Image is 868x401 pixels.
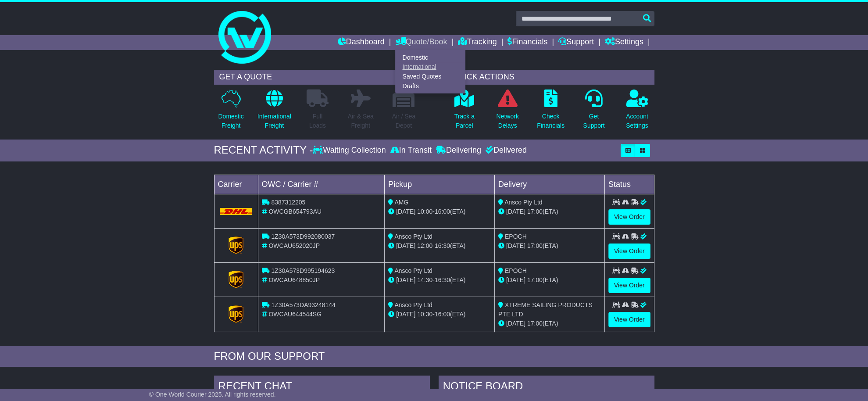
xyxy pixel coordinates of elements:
[271,301,335,308] span: 1Z30A573DA93248144
[218,112,243,130] p: Domestic Freight
[626,112,648,130] p: Account Settings
[605,35,643,50] a: Settings
[558,35,594,50] a: Support
[214,70,421,85] div: GET A QUOTE
[435,311,450,318] span: 16:00
[394,267,432,274] span: Ansco Pty Ltd
[536,89,565,135] a: CheckFinancials
[385,175,495,194] td: Pickup
[537,112,564,130] p: Check Financials
[604,175,654,194] td: Status
[388,146,434,155] div: In Transit
[454,89,475,135] a: Track aParcel
[458,35,497,50] a: Tracking
[271,267,335,274] span: 1Z30A573D995194623
[229,271,243,288] img: GetCarrierServiceLogo
[507,35,547,50] a: Financials
[214,175,258,194] td: Carrier
[396,208,415,215] span: [DATE]
[505,233,527,240] span: EPOCH
[496,112,518,130] p: Network Delays
[395,35,447,50] a: Quote/Book
[434,146,483,155] div: Delivering
[417,311,432,318] span: 10:30
[583,112,604,130] p: Get Support
[396,62,465,72] a: International
[149,391,276,398] span: © One World Courier 2025. All rights reserved.
[396,311,415,318] span: [DATE]
[505,267,527,274] span: EPOCH
[498,319,601,328] div: (ETA)
[257,112,291,130] p: International Freight
[498,207,601,216] div: (ETA)
[608,209,650,225] a: View Order
[527,208,543,215] span: 17:00
[214,144,313,157] div: RECENT ACTIVITY -
[417,208,432,215] span: 10:00
[506,320,525,327] span: [DATE]
[258,175,385,194] td: OWC / Carrier #
[338,35,385,50] a: Dashboard
[454,112,475,130] p: Track a Parcel
[608,312,650,327] a: View Order
[388,207,491,216] div: - (ETA)
[435,242,450,249] span: 16:30
[527,320,543,327] span: 17:00
[417,242,432,249] span: 12:00
[394,233,432,240] span: Ansco Pty Ltd
[214,350,654,363] div: FROM OUR SUPPORT
[268,311,321,318] span: OWCAU644544SG
[504,199,542,206] span: Ansco Pty Ltd
[268,242,320,249] span: OWCAU652020JP
[506,208,525,215] span: [DATE]
[483,146,527,155] div: Delivered
[388,310,491,319] div: - (ETA)
[395,50,465,93] div: Quote/Book
[527,242,543,249] span: 17:00
[229,236,243,254] img: GetCarrierServiceLogo
[608,278,650,293] a: View Order
[271,233,335,240] span: 1Z30A573D992080037
[396,242,415,249] span: [DATE]
[214,376,430,399] div: RECENT CHAT
[608,243,650,259] a: View Order
[388,276,491,285] div: - (ETA)
[435,276,450,283] span: 16:30
[394,199,408,206] span: AMG
[313,146,388,155] div: Waiting Collection
[348,112,374,130] p: Air & Sea Freight
[396,81,465,91] a: Drafts
[229,305,243,323] img: GetCarrierServiceLogo
[396,72,465,82] a: Saved Quotes
[218,89,244,135] a: DomesticFreight
[388,241,491,251] div: - (ETA)
[498,241,601,251] div: (ETA)
[396,53,465,62] a: Domestic
[582,89,605,135] a: GetSupport
[625,89,649,135] a: AccountSettings
[506,242,525,249] span: [DATE]
[506,276,525,283] span: [DATE]
[268,276,320,283] span: OWCAU648850JP
[439,376,654,399] div: NOTICE BOARD
[494,175,604,194] td: Delivery
[447,70,654,85] div: QUICK ACTIONS
[271,199,305,206] span: 8387312205
[396,276,415,283] span: [DATE]
[268,208,321,215] span: OWCGB654793AU
[527,276,543,283] span: 17:00
[220,208,253,215] img: DHL.png
[417,276,432,283] span: 14:30
[307,112,329,130] p: Full Loads
[394,301,432,308] span: Ansco Pty Ltd
[496,89,519,135] a: NetworkDelays
[498,301,593,318] span: XTREME SAILING PRODUCTS PTE LTD
[435,208,450,215] span: 16:00
[392,112,416,130] p: Air / Sea Depot
[257,89,292,135] a: InternationalFreight
[498,276,601,285] div: (ETA)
